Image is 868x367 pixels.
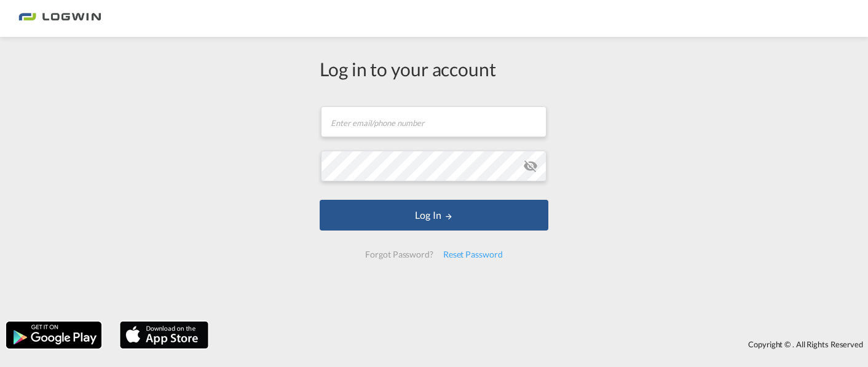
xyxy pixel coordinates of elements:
div: Copyright © . All Rights Reserved [215,334,868,355]
img: bc73a0e0d8c111efacd525e4c8ad7d32.png [18,5,101,33]
div: Reset Password [438,243,508,266]
div: Log in to your account [320,56,548,82]
button: LOGIN [320,200,548,231]
img: apple.png [119,320,210,350]
md-icon: icon-eye-off [523,159,538,173]
input: Enter email/phone number [321,106,546,137]
div: Forgot Password? [360,243,438,266]
img: google.png [5,320,103,350]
